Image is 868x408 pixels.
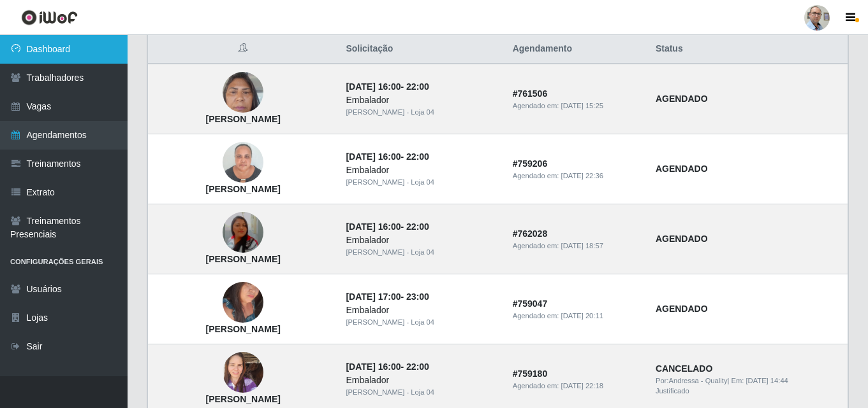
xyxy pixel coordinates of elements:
time: [DATE] 15:25 [561,102,603,109]
div: [PERSON_NAME] - Loja 04 [346,317,497,328]
time: 23:00 [406,292,429,302]
time: [DATE] 16:00 [346,222,401,232]
div: Embalador [346,164,497,177]
div: Agendado em: [513,171,640,181]
time: [DATE] 17:00 [346,292,401,302]
div: [PERSON_NAME] - Loja 04 [346,247,497,258]
th: Status [648,34,848,64]
strong: # 761506 [513,88,548,99]
div: Agendado em: [513,311,640,321]
strong: # 762028 [513,229,548,239]
strong: - [346,292,429,302]
time: [DATE] 16:00 [346,81,401,92]
time: [DATE] 16:00 [346,151,401,162]
img: CoreUI Logo [21,10,78,25]
time: [DATE] 16:00 [346,362,401,372]
strong: # 759047 [513,299,548,309]
time: 22:00 [406,362,429,372]
strong: CANCELADO [656,363,712,374]
div: Embalador [346,94,497,107]
div: Embalador [346,304,497,317]
strong: [PERSON_NAME] [205,184,280,194]
time: [DATE] 14:44 [746,377,788,384]
strong: AGENDADO [656,304,708,314]
div: [PERSON_NAME] - Loja 04 [346,177,497,188]
time: 22:00 [406,81,429,92]
span: Por: Andressa - Quality [656,377,728,384]
strong: # 759206 [513,158,548,169]
strong: [PERSON_NAME] [205,114,280,124]
strong: - [346,81,429,92]
strong: [PERSON_NAME] [205,394,280,404]
strong: [PERSON_NAME] [205,254,280,264]
th: Solicitação [338,34,504,64]
strong: # 759180 [513,369,548,379]
strong: AGENDADO [656,234,708,244]
strong: AGENDADO [656,94,708,104]
img: Patrícia Alves de Oliveira Rodrigues [223,66,263,120]
strong: - [346,362,429,372]
div: Justificado [656,386,840,397]
time: 22:00 [406,151,429,162]
div: [PERSON_NAME] - Loja 04 [346,387,497,398]
img: Marilene Vicente de Lima [223,136,263,190]
div: Agendado em: [513,381,640,391]
strong: AGENDADO [656,164,708,174]
div: [PERSON_NAME] - Loja 04 [346,107,497,118]
img: Dayane bezerra de santana [223,276,263,330]
time: 22:00 [406,222,429,232]
div: Agendado em: [513,241,640,251]
th: Agendamento [505,34,648,64]
time: [DATE] 22:36 [561,172,603,179]
div: Embalador [346,234,497,247]
div: Agendado em: [513,101,640,111]
div: | Em: [656,376,840,386]
img: Claudia Patricio da Rocha [223,209,263,257]
time: [DATE] 20:11 [561,312,603,320]
div: Embalador [346,374,497,387]
time: [DATE] 22:18 [561,382,603,390]
img: Rosilene Paiva de Andrade Oliveira [223,346,263,400]
strong: - [346,151,429,162]
strong: - [346,222,429,232]
strong: [PERSON_NAME] [205,324,280,334]
time: [DATE] 18:57 [561,242,603,250]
